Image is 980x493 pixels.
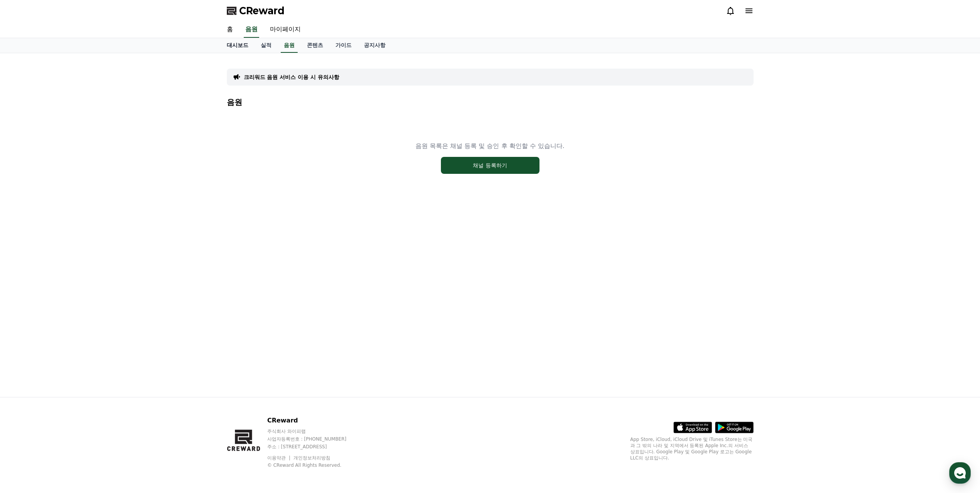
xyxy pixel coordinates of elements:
p: 주소 : [STREET_ADDRESS] [267,444,361,450]
a: 마이페이지 [264,22,307,38]
p: 음원 목록은 채널 등록 및 승인 후 확인할 수 있습니다. [415,141,565,151]
a: 크리워드 음원 서비스 이용 시 유의사항 [244,73,339,81]
button: 채널 등록하기 [441,157,539,174]
p: CReward [267,416,361,425]
a: 개인정보처리방침 [293,455,330,461]
span: 대화 [70,256,80,262]
p: 사업자등록번호 : [PHONE_NUMBER] [267,436,361,442]
span: 홈 [24,256,29,262]
a: CReward [227,5,285,17]
a: 음원 [244,22,259,38]
a: 실적 [255,38,278,53]
a: 홈 [221,22,239,38]
span: 설정 [119,256,128,262]
a: 설정 [99,244,148,264]
p: App Store, iCloud, iCloud Drive 및 iTunes Store는 미국과 그 밖의 나라 및 지역에서 등록된 Apple Inc.의 서비스 상표입니다. Goo... [630,436,754,461]
a: 음원 [281,38,298,53]
a: 대화 [51,244,99,264]
p: 주식회사 와이피랩 [267,428,361,434]
h4: 음원 [227,98,754,106]
a: 가이드 [329,38,358,53]
a: 콘텐츠 [301,38,329,53]
a: 홈 [2,244,51,264]
p: © CReward All Rights Reserved. [267,462,361,468]
span: CReward [239,5,285,17]
a: 대시보드 [221,38,255,53]
a: 이용약관 [267,455,291,461]
a: 공지사항 [358,38,392,53]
